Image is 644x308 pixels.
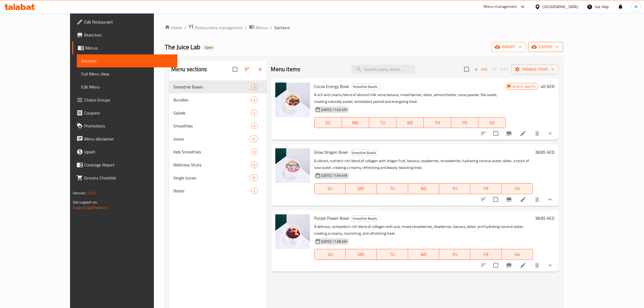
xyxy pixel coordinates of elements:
span: Grocery Checklist [84,175,173,181]
span: Sort sections [241,63,254,76]
button: show more [544,127,557,140]
div: Open [203,44,215,51]
span: TH [426,119,449,127]
div: Wellness Shots4 [169,158,266,171]
button: import [491,42,526,52]
span: Smoothie Bowls [351,84,380,90]
a: Upsell [72,145,178,158]
p: A vibrant, nutrient-rich blend of collagen with dragon fruit, banana, raspberries, strawberries, ... [314,158,533,171]
a: Support.OpsPlatform [73,204,107,211]
span: import [496,44,522,50]
div: items [249,175,258,181]
h2: Menu items [271,65,300,73]
svg: Show Choices [547,196,553,203]
span: SU [317,251,344,258]
button: show more [544,193,557,206]
li: / [245,24,247,31]
a: Branches [72,28,178,41]
a: Edit Restaurant [72,15,178,28]
button: TU [377,249,408,260]
span: Add item [472,65,490,74]
li: / [270,24,272,31]
a: Grocery Checklist [72,171,178,184]
a: Edit Menu [77,80,178,93]
div: [GEOGRAPHIC_DATA] [543,4,578,10]
button: Add section [254,63,267,76]
span: SU [317,185,344,192]
span: Select to update [490,260,501,271]
span: Upsell [84,149,173,155]
span: Get support on: [73,199,98,206]
span: Coverage Report [84,162,173,168]
span: Single Juices [173,175,249,181]
span: Coupons [84,110,173,116]
button: FR [470,249,501,260]
li: / [184,24,186,31]
button: delete [531,193,544,206]
div: items [249,136,258,142]
div: Smoothie Bowls [350,215,380,222]
span: Sections [81,58,173,64]
span: 4 [251,97,257,103]
svg: Show Choices [547,130,553,137]
span: Kids Smoothies [173,149,251,155]
button: Branch-specific-item [503,259,516,272]
span: WE [410,185,437,192]
a: Edit menu item [520,262,526,268]
button: FR [470,183,501,194]
a: Coverage Report [72,158,178,171]
a: Sections [77,54,178,67]
span: Manage items [516,66,554,73]
span: Menu disclaimer [84,136,173,142]
span: 4 [251,162,257,168]
div: Salads4 [169,106,266,119]
span: Promotions [84,123,173,129]
p: A rich and creamy blend of almond milk serve banana, mixed berries, dates, almond butter, cocoa p... [314,91,506,105]
a: Menus [72,41,178,54]
span: Smoothie Bowls [173,84,251,90]
span: 3 [251,84,257,90]
div: Smoothie Bowls3 [169,80,266,93]
a: Restaurants management [188,24,243,31]
button: SA [502,249,533,260]
a: Menus [249,24,268,31]
button: WE [408,249,439,260]
button: MO [346,183,377,194]
button: TU [369,117,397,128]
div: Juices12 [169,132,266,145]
span: [DATE] 11:02 AM [319,107,349,112]
span: SA [504,185,531,192]
span: SU [317,119,340,127]
span: Wellness Shots [173,162,251,168]
button: delete [531,127,544,140]
span: Version: [73,189,86,196]
a: Choice Groups [72,93,178,106]
span: Restaurants management [195,24,243,31]
svg: Show Choices [547,262,553,268]
button: delete [531,259,544,272]
button: TU [377,183,408,194]
div: items [251,110,258,116]
span: TU [371,119,394,127]
span: Edit Menu [81,84,173,90]
div: Single Juices15 [169,171,266,184]
div: items [251,149,258,155]
button: TH [439,183,470,194]
span: Smoothie Bowls [349,150,378,156]
button: Add [472,65,490,74]
span: 4 [251,110,257,116]
button: Branch-specific-item [503,127,516,140]
div: Menu-management [484,4,517,10]
h6: 40 AED [541,83,554,90]
span: TH [441,251,468,258]
span: 12 [249,136,257,142]
span: 6 [251,123,257,129]
button: sort-choices [477,127,490,140]
span: MO [344,119,367,127]
button: SA [502,183,533,194]
span: MO [348,251,375,258]
span: Select to update [490,194,501,205]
